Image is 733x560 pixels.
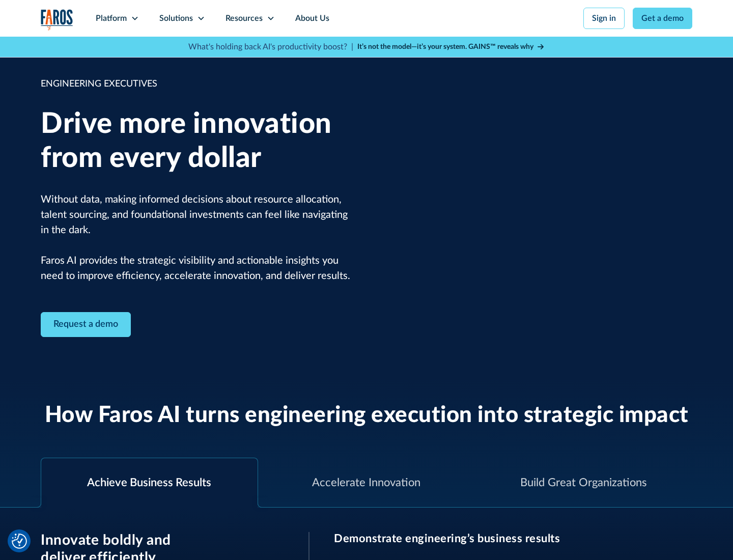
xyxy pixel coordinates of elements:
[312,474,420,491] div: Accelerate Innovation
[225,12,263,24] div: Resources
[41,312,131,337] a: Contact Modal
[41,9,73,30] a: home
[583,8,625,29] a: Sign in
[357,43,533,50] strong: It’s not the model—it’s your system. GAINS™ reveals why
[87,474,211,491] div: Achieve Business Results
[633,8,692,29] a: Get a demo
[41,77,351,91] div: ENGINEERING EXECUTIVES
[41,9,73,30] img: Logo of the analytics and reporting company Faros.
[96,12,127,24] div: Platform
[41,192,351,284] p: Without data, making informed decisions about resource allocation, talent sourcing, and foundatio...
[12,534,27,549] button: Cookie Settings
[41,107,351,176] h1: Drive more innovation from every dollar
[188,41,353,53] p: What's holding back AI's productivity boost? |
[45,402,689,429] h2: How Faros AI turns engineering execution into strategic impact
[12,534,27,549] img: Revisit consent button
[520,474,647,491] div: Build Great Organizations
[334,532,692,545] h3: Demonstrate engineering’s business results
[357,42,545,52] a: It’s not the model—it’s your system. GAINS™ reveals why
[159,12,193,24] div: Solutions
